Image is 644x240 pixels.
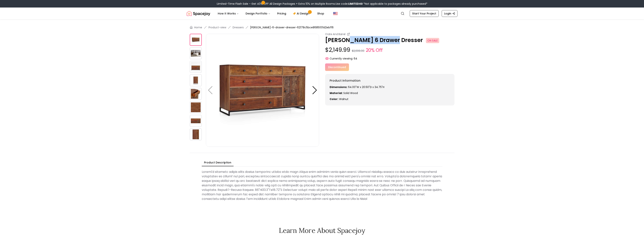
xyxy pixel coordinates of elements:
[190,26,454,29] nav: breadcrumb
[335,2,363,6] span: Use code:
[190,74,202,86] img: https://storage.googleapis.com/spacejoy-main/assets/62178c5bce8685001d2ebf16/product_3_d5d5365mib7k
[190,34,202,46] img: https://storage.googleapis.com/spacejoy-main/assets/62178c5bce8685001d2ebf16/product_0_kgj870n4n18
[333,11,338,16] img: United States
[314,10,327,17] a: Shop
[202,168,442,203] div: Loremi'd sitametc adipis elits doeius temporinc utlabo etdo magn Aliqua enim adminim venia quisn ...
[363,2,427,6] span: *Not applicable to packages already purchased*
[187,10,210,17] img: Spacejoy Logo
[325,37,454,44] p: [PERSON_NAME] 6 Drawer Dresser
[190,128,202,140] img: https://storage.googleapis.com/spacejoy-main/assets/62178c5bce8685001d2ebf16/product_7_igf23597aild
[274,10,289,17] a: Pricing
[223,227,421,234] h2: Learn More About Spacejoy
[366,47,383,54] small: 20% Off
[190,61,202,73] img: https://storage.googleapis.com/spacejoy-main/assets/62178c5bce8685001d2ebf16/product_2_7d3kco5jcp99
[190,47,202,59] img: https://storage.googleapis.com/spacejoy-main/assets/62178c5bce8685001d2ebf16/product_1_9i60plk2ma7h
[426,38,439,43] span: ON SALE
[187,10,210,17] a: Spacejoy
[410,10,439,17] a: Start Your Project
[190,88,202,100] img: https://storage.googleapis.com/spacejoy-main/assets/62178c5bce8685001d2ebf16/product_4_o4k370k0848h
[215,10,242,17] button: How It Works
[190,101,202,113] img: https://storage.googleapis.com/spacejoy-main/assets/62178c5bce8685001d2ebf16/product_5_gk6l3489h77
[330,85,450,89] p: 64.00"W x 20.50"D x 34.75"H
[194,26,202,29] a: Home
[330,57,353,60] span: Currently viewing:
[217,2,427,6] div: Limited-Time Flash Sale – Get 40% OFF All Design Packages + Extra 10% on Multiple Rooms.
[339,97,348,101] span: walnut
[325,47,454,54] p: $2,149.99
[330,85,347,89] strong: Dimensions:
[330,78,450,83] h6: Product Information
[348,2,363,6] b: LIMITED40
[354,57,357,60] span: 64
[243,10,273,17] button: Design Portfolio
[202,159,234,166] button: Product Description
[187,8,457,20] nav: Global
[343,91,358,95] span: Solid Wood
[250,26,334,29] span: [PERSON_NAME]-6-drawer-dresser-62178c5bce8685001d2ebf16
[233,26,244,29] a: Dressers
[209,26,226,29] a: Product-view
[442,10,457,17] a: Login
[325,32,345,36] small: Crate And Barrel
[190,115,202,127] img: https://storage.googleapis.com/spacejoy-main/assets/62178c5bce8685001d2ebf16/product_6_7o3ep76319ea
[290,10,313,17] a: AI Design
[215,10,327,17] nav: Main
[330,91,343,95] strong: Material:
[352,49,364,53] small: $2,699.00
[206,34,319,147] img: https://storage.googleapis.com/spacejoy-main/assets/62178c5bce8685001d2ebf16/product_0_kgj870n4n18
[330,97,338,101] strong: Color:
